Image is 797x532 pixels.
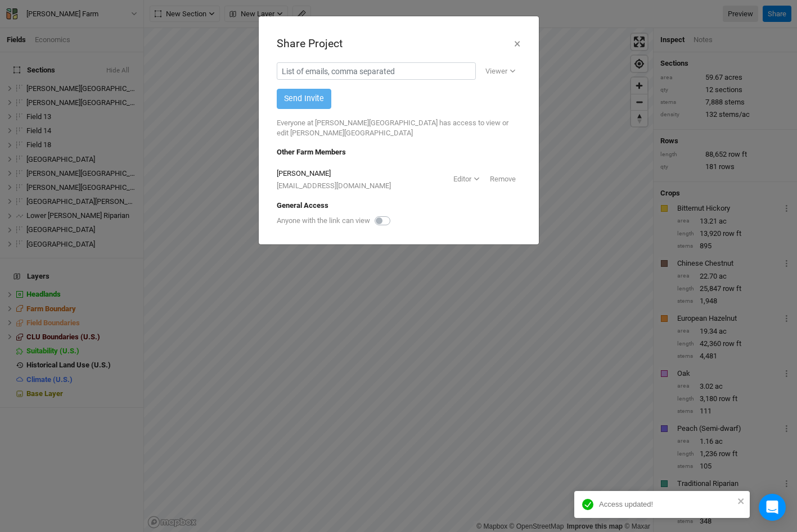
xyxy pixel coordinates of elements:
div: Other Farm Members [277,147,521,157]
div: Share Project [277,36,343,51]
div: [EMAIL_ADDRESS][DOMAIN_NAME] [277,181,391,191]
div: Everyone at [PERSON_NAME][GEOGRAPHIC_DATA] has access to view or edit [PERSON_NAME][GEOGRAPHIC_DATA] [277,109,521,147]
label: Anyone with the link can view [277,216,370,226]
button: Send Invite [277,89,331,108]
button: × [514,34,521,53]
button: Remove [485,171,521,188]
button: close [737,495,745,506]
div: Access updated! [599,499,734,510]
input: List of emails, comma separated [277,62,476,80]
button: Viewer [480,63,521,80]
button: Editor [448,171,485,188]
div: Viewer [485,66,507,77]
div: General Access [277,201,521,211]
div: Open Intercom Messenger [759,494,786,521]
div: [PERSON_NAME] [277,169,391,179]
div: Editor [453,174,471,185]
